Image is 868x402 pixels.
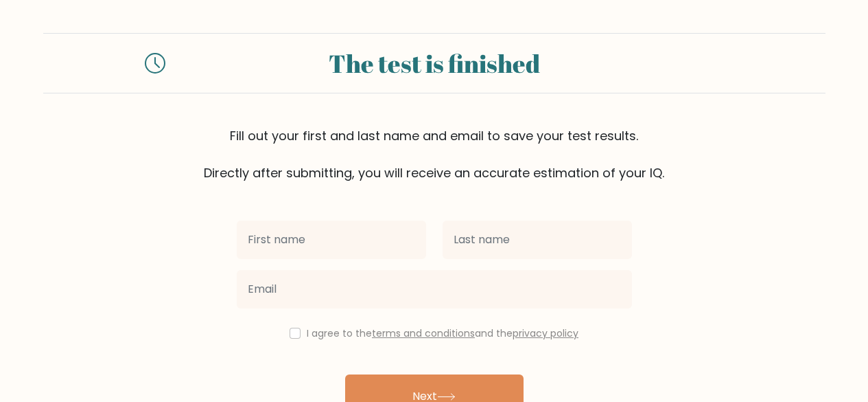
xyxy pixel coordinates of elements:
[372,326,475,340] a: terms and conditions
[237,221,426,259] input: First name
[513,326,578,340] a: privacy policy
[237,270,632,309] input: Email
[307,326,578,340] label: I agree to the and the
[443,221,632,259] input: Last name
[182,45,687,82] div: The test is finished
[43,126,825,182] div: Fill out your first and last name and email to save your test results. Directly after submitting,...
